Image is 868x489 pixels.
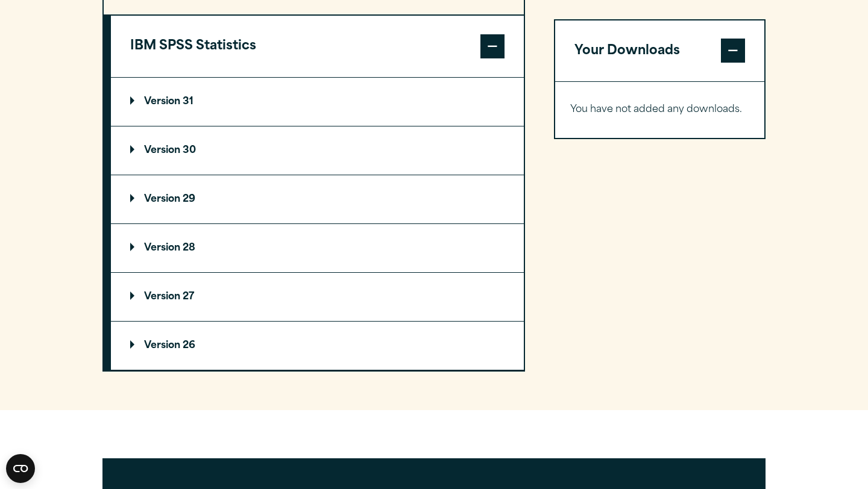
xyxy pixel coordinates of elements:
[130,292,194,302] p: Version 27
[111,16,524,77] button: IBM SPSS Statistics
[111,224,524,272] summary: Version 28
[570,102,749,119] p: You have not added any downloads.
[555,82,764,139] div: Your Downloads
[130,341,195,350] p: Version 26
[111,322,524,370] summary: Version 26
[130,146,196,155] p: Version 30
[111,273,524,321] summary: Version 27
[111,126,524,175] summary: Version 30
[130,243,195,253] p: Version 28
[111,78,524,126] summary: Version 31
[555,20,764,82] button: Your Downloads
[6,454,35,483] button: Open CMP widget
[111,77,524,370] div: IBM SPSS Statistics
[111,175,524,223] summary: Version 29
[130,97,193,107] p: Version 31
[130,195,195,204] p: Version 29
